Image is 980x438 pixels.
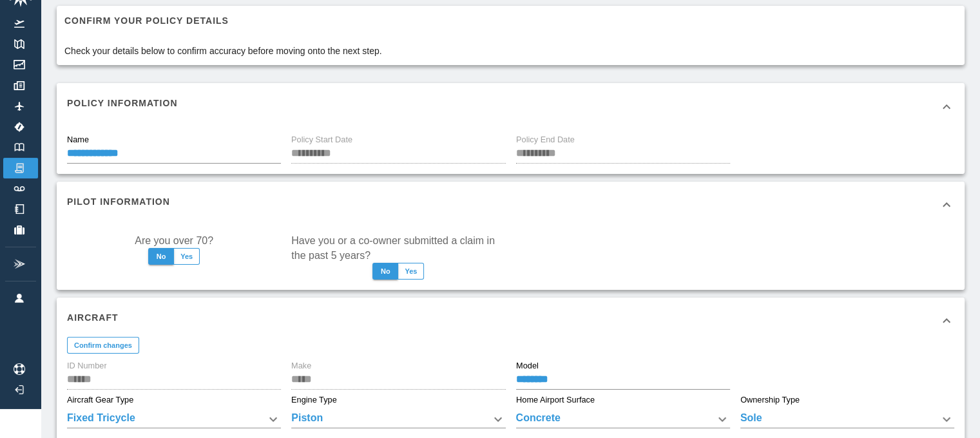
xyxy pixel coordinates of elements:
label: Ownership Type [740,394,800,406]
p: Check your details below to confirm accuracy before moving onto the next step. [64,44,382,57]
div: Piston [291,410,505,428]
div: Pilot Information [57,182,965,228]
div: Aircraft [57,298,965,344]
label: ID Number [67,360,107,372]
button: No [148,248,174,265]
h6: Confirm your policy details [64,14,382,28]
button: Confirm changes [67,337,139,354]
h6: Pilot Information [67,195,170,209]
button: Yes [398,263,424,280]
div: Concrete [516,410,730,428]
label: Policy Start Date [291,134,352,146]
button: No [372,263,398,280]
label: Engine Type [291,394,337,406]
label: Make [291,360,311,372]
button: Yes [173,248,200,265]
div: Fixed Tricycle [67,410,281,428]
label: Aircraft Gear Type [67,394,133,406]
h6: Policy Information [67,96,177,110]
label: Model [516,360,539,372]
h6: Aircraft [67,310,119,325]
label: Name [67,134,89,146]
label: Are you over 70? [135,233,213,248]
label: Have you or a co-owner submitted a claim in the past 5 years? [291,233,505,263]
label: Home Airport Surface [516,394,595,406]
label: Policy End Date [516,134,575,146]
div: Sole [740,410,954,428]
div: Policy Information [57,83,965,129]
